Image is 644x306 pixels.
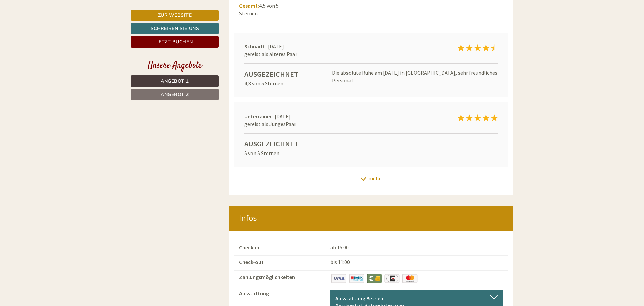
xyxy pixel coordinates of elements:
div: Infos [229,206,514,230]
a: Zur Website [131,10,219,21]
b: Ausstattung Betrieb [335,295,383,302]
button: Senden [224,177,264,189]
div: Montag [118,5,147,16]
img: Visa [330,273,347,284]
img: EuroCard [384,273,400,284]
small: 13:28 [97,116,254,121]
div: Sie [97,41,254,47]
label: Check-in [239,244,259,251]
div: Guten Tag, wie können wir Ihnen helfen? [5,18,107,39]
span: Gesamt: [239,2,259,9]
img: Banküberweisung [348,273,365,284]
div: bis 11:00 [325,258,508,266]
label: Zahlungsmöglichkeiten [239,273,295,281]
small: 13:27 [10,33,103,37]
div: 4,8 von 5 Sternen [239,69,327,87]
div: Die absolute Ruhe am [DATE] in [GEOGRAPHIC_DATA], sehr freundliches Personal [327,69,503,87]
div: 5 von 5 Sternen [239,139,327,157]
div: Ausgezeichnet [244,139,322,149]
div: Ausgezeichnet [244,69,322,79]
label: Ausstattung [239,290,269,297]
div: Guten Tag, danke für die 2 Angebote, wobei mir das 2. gefallen würde, nur, der betrag ist mir zu ... [94,40,259,122]
strong: Unterrainer [244,113,272,120]
label: Check-out [239,258,264,266]
a: Schreiben Sie uns [131,23,219,34]
strong: Schnaitt [244,43,265,50]
a: Jetzt buchen [131,36,219,48]
span: Angebot 2 [161,91,189,98]
img: Maestro [401,273,418,284]
div: - [DATE] [239,113,415,128]
div: Unsere Angebote [131,59,219,72]
div: mehr [229,172,514,185]
div: ab 15:00 [325,244,508,251]
div: gereist als JungesPaar [244,120,410,128]
img: Barzahlung [366,273,383,284]
div: - [DATE] [239,43,415,58]
div: [GEOGRAPHIC_DATA] [10,19,103,25]
span: Angebot 1 [161,78,189,84]
div: gereist als älteres Paar [244,50,410,58]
